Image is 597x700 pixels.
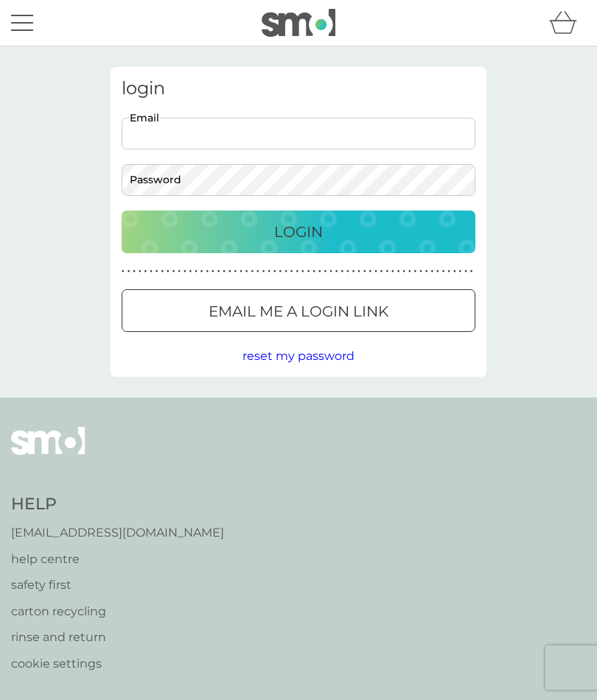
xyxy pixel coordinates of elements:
button: menu [11,9,33,37]
p: ● [161,268,164,275]
p: ● [391,268,394,275]
p: ● [346,268,349,275]
a: help centre [11,550,224,569]
p: ● [430,268,433,275]
a: rinse and return [11,628,224,647]
p: ● [150,268,153,275]
p: ● [324,268,327,275]
p: ● [453,268,456,275]
p: ● [195,268,198,275]
p: ● [133,268,136,275]
p: ● [414,268,417,275]
p: ● [313,268,315,275]
p: ● [184,268,186,275]
p: ● [172,268,175,275]
h4: Help [11,493,224,516]
p: ● [178,268,181,275]
p: ● [144,268,147,275]
p: ● [290,268,293,275]
p: ● [279,268,282,275]
button: reset my password [242,347,355,366]
p: ● [335,268,338,275]
button: Login [122,211,475,253]
p: ● [341,268,343,275]
p: ● [223,268,226,275]
p: ● [318,268,321,275]
p: ● [284,268,287,275]
p: ● [234,268,237,275]
p: ● [156,268,158,275]
p: ● [206,268,209,275]
p: ● [128,268,130,275]
p: ● [212,268,214,275]
p: ● [385,268,388,275]
p: ● [139,268,142,275]
p: ● [329,268,332,275]
p: ● [374,268,377,275]
p: ● [425,268,428,275]
p: ● [189,268,192,275]
p: ● [402,268,405,275]
p: ● [369,268,372,275]
p: ● [167,268,170,275]
span: reset my password [242,349,355,363]
p: ● [296,268,298,275]
p: ● [301,268,304,275]
p: ● [408,268,411,275]
p: ● [352,268,355,275]
p: ● [459,268,462,275]
p: ● [397,268,400,275]
a: cookie settings [11,654,224,674]
h3: login [122,78,475,99]
p: ● [268,268,270,275]
p: ● [256,268,259,275]
p: ● [228,268,231,275]
p: ● [363,268,366,275]
p: ● [251,268,254,275]
p: ● [122,268,125,275]
p: ● [217,268,220,275]
p: ● [436,268,439,275]
p: Login [274,220,323,244]
p: ● [419,268,422,275]
button: Email me a login link [122,289,475,332]
p: ● [273,268,276,275]
p: ● [245,268,248,275]
p: ● [357,268,360,275]
img: smol [262,9,335,37]
div: basket [549,8,586,38]
img: smol [11,427,85,477]
p: ● [262,268,265,275]
a: [EMAIL_ADDRESS][DOMAIN_NAME] [11,523,224,542]
p: ● [200,268,203,275]
p: ● [470,268,473,275]
p: Email me a login link [209,300,388,323]
a: safety first [11,576,224,595]
p: ● [307,268,310,275]
p: ● [447,268,450,275]
p: ● [380,268,383,275]
p: ● [442,268,445,275]
a: carton recycling [11,602,224,621]
p: ● [240,268,242,275]
p: ● [464,268,467,275]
